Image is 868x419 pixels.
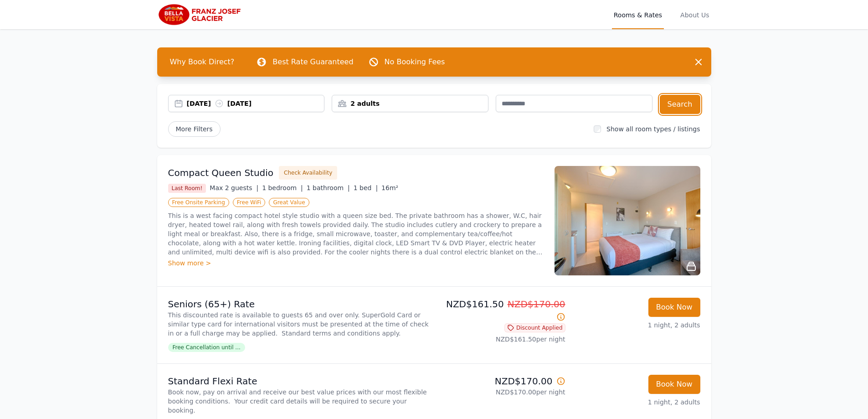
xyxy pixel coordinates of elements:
[648,375,700,394] button: Book Now
[187,99,324,108] div: [DATE] [DATE]
[508,299,565,310] span: NZD$170.00
[606,125,700,133] label: Show all room types / listings
[573,321,700,330] p: 1 night, 2 adults
[504,323,565,332] span: Discount Applied
[332,99,488,108] div: 2 adults
[163,53,242,71] span: Why Book Direct?
[168,211,544,257] p: This is a west facing compact hotel style studio with a queen size bed. The private bathroom has ...
[262,184,303,191] span: 1 bedroom |
[233,198,266,207] span: Free WiFi
[438,335,565,344] p: NZD$161.50 per night
[168,166,274,179] h3: Compact Queen Studio
[272,57,353,67] p: Best Rate Guaranteed
[381,184,398,191] span: 16m²
[438,298,565,323] p: NZD$161.50
[168,375,431,388] p: Standard Flexi Rate
[168,343,245,352] span: Free Cancellation until ...
[168,298,431,310] p: Seniors (65+) Rate
[660,95,700,114] button: Search
[168,198,229,207] span: Free Onsite Parking
[279,166,337,180] button: Check Availability
[307,184,350,191] span: 1 bathroom |
[157,4,245,26] img: Bella Vista Franz Josef Glacier
[168,310,431,338] p: This discounted rate is available to guests 65 and over only. SuperGold Card or similar type card...
[648,298,700,317] button: Book Now
[168,388,431,415] p: Book now, pay on arrival and receive our best value prices with our most flexible booking conditi...
[385,57,445,67] p: No Booking Fees
[168,259,544,268] div: Show more >
[438,375,565,388] p: NZD$170.00
[269,198,309,207] span: Great Value
[438,388,565,397] p: NZD$170.00 per night
[168,184,206,193] span: Last Room!
[168,121,221,137] span: More Filters
[573,398,700,407] p: 1 night, 2 adults
[210,184,258,191] span: Max 2 guests |
[354,184,378,191] span: 1 bed |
